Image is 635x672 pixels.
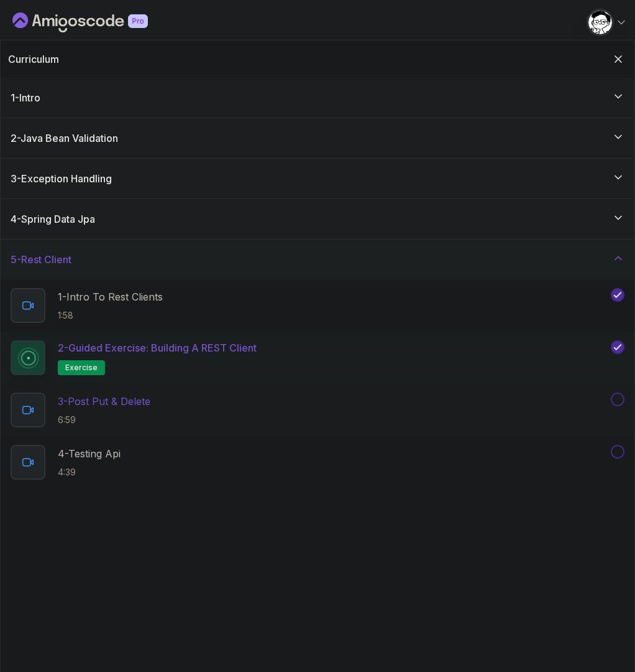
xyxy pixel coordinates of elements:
button: user profile image [588,10,628,35]
p: 3 - Post Put & Delete [58,394,150,409]
button: 2-Java Bean Validation [1,118,634,158]
h3: 1 - Intro [11,90,40,105]
p: 2 - Guided Exercise: Building a REST Client [58,340,257,355]
button: 2-Guided Exercise: Building a REST Clientexercise [11,340,624,375]
a: Dashboard [12,12,176,32]
button: 5-Rest Client [1,240,634,279]
button: Hide Curriculum for mobile [610,50,627,68]
h2: Curriculum [8,52,59,67]
button: 3-Exception Handling [1,159,634,198]
button: 1-Intro To Rest Clients1:58 [11,288,624,323]
h3: 4 - Spring Data Jpa [11,212,95,226]
p: 1:58 [58,309,163,322]
span: exercise [65,363,98,373]
button: 4-Testing Api4:39 [11,445,624,480]
button: 3-Post Put & Delete6:59 [11,393,624,427]
button: 4-Spring Data Jpa [1,199,634,239]
p: 1 - Intro To Rest Clients [58,289,163,304]
p: 4:39 [58,466,121,478]
h3: 5 - Rest Client [11,252,71,267]
p: 4 - Testing Api [58,446,121,461]
p: 6:59 [58,414,150,426]
button: 1-Intro [1,78,634,118]
img: user profile image [588,11,612,34]
h3: 2 - Java Bean Validation [11,131,118,146]
h3: 3 - Exception Handling [11,171,112,186]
